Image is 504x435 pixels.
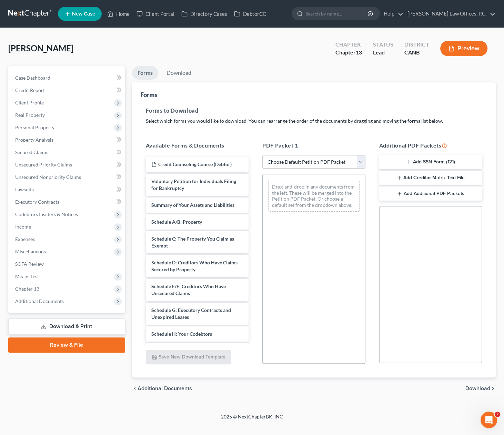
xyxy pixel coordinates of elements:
[373,41,393,49] div: Status
[15,273,39,279] span: Means Test
[10,72,125,84] a: Case Dashboard
[379,141,482,150] h5: Additional PDF Packets
[56,413,448,426] div: 2025 © NextChapterBK, INC
[15,186,34,192] span: Lawsuits
[151,236,234,249] span: Schedule C: The Property You Claim as Exempt
[15,149,48,155] span: Secured Claims
[8,43,73,53] span: [PERSON_NAME]
[481,412,497,428] iframe: Intercom live chat
[15,286,39,292] span: Chapter 13
[146,118,482,124] p: Select which forms you would like to download. You can rearrange the order of the documents by dr...
[10,258,125,270] a: SOFA Review
[15,112,45,118] span: Real Property
[10,84,125,97] a: Credit Report
[151,283,226,296] span: Schedule E/F: Creditors Who Have Unsecured Claims
[404,8,495,20] a: [PERSON_NAME] Law Offices, P.C.
[151,178,236,191] span: Voluntary Petition for Individuals Filing for Bankruptcy
[305,7,369,20] input: Search by name...
[178,8,231,20] a: Directory Cases
[15,249,46,254] span: Miscellaneous
[465,386,490,391] span: Download
[151,202,234,208] span: Summary of Your Assets and Liabilities
[146,107,482,115] h5: Forms to Download
[404,49,429,57] div: CANB
[138,386,192,391] span: Additional Documents
[8,337,125,353] a: Review & File
[132,386,138,391] i: chevron_left
[15,199,59,205] span: Executory Contracts
[262,141,365,150] h5: PDF Packet 1
[465,386,496,391] button: Download chevron_right
[151,331,212,337] span: Schedule H: Your Codebtors
[15,174,81,180] span: Unsecured Nonpriority Claims
[373,49,393,57] div: Lead
[15,87,45,93] span: Credit Report
[268,180,360,212] div: Drag-and-drop in any documents from the left. These will be merged into the Petition PDF Packet. ...
[10,171,125,183] a: Unsecured Nonpriority Claims
[133,8,178,20] a: Client Portal
[132,66,158,80] a: Forms
[8,318,125,335] a: Download & Print
[72,11,95,17] span: New Case
[335,49,362,57] div: Chapter
[356,49,362,55] span: 13
[10,146,125,159] a: Secured Claims
[15,261,44,267] span: SOFA Review
[379,155,482,170] button: Add SSN Form (121)
[335,41,362,49] div: Chapter
[151,307,231,320] span: Schedule G: Executory Contracts and Unexpired Leases
[404,41,429,49] div: District
[10,134,125,146] a: Property Analysis
[440,41,487,56] button: Preview
[379,171,482,185] button: Add Creditor Matrix Text File
[495,412,500,417] span: 2
[146,350,231,365] button: Save New Download Template
[15,298,64,304] span: Additional Documents
[231,8,270,20] a: DebtorCC
[161,66,197,80] a: Download
[15,236,35,242] span: Expenses
[15,137,53,143] span: Property Analysis
[151,260,238,272] span: Schedule D: Creditors Who Have Claims Secured by Property
[15,124,54,130] span: Personal Property
[146,141,249,150] h5: Available Forms & Documents
[490,386,496,391] i: chevron_right
[379,186,482,201] button: Add Additional PDF Packets
[15,211,78,217] span: Codebtors Insiders & Notices
[15,224,31,230] span: Income
[10,183,125,196] a: Lawsuits
[15,100,44,105] span: Client Profile
[158,161,232,167] span: Credit Counseling Course (Debtor)
[15,75,50,81] span: Case Dashboard
[151,219,202,225] span: Schedule A/B: Property
[140,91,158,99] div: Forms
[380,8,403,20] a: Help
[132,386,192,391] a: chevron_left Additional Documents
[104,8,133,20] a: Home
[10,196,125,208] a: Executory Contracts
[10,159,125,171] a: Unsecured Priority Claims
[15,162,72,168] span: Unsecured Priority Claims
